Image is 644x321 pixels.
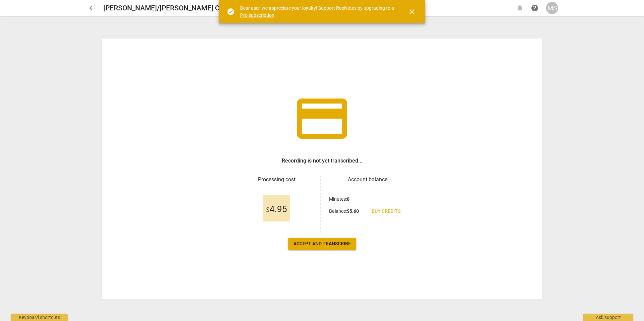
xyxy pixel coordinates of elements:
h2: [PERSON_NAME]/[PERSON_NAME] Coaching Session [103,4,272,12]
button: Close [404,4,420,20]
a: Pro subscription [240,12,274,18]
span: Buy credits [372,208,400,215]
span: help [531,4,539,12]
p: Balance : [329,208,359,215]
span: check_circle [227,8,235,16]
span: arrow_back [88,4,96,12]
button: Accept and transcribe [288,238,356,250]
span: $ [266,206,270,214]
div: Keyboard shortcuts [11,314,68,321]
span: 4.95 [266,204,287,214]
b: 0 [347,196,350,202]
h3: Account balance [329,176,406,184]
span: Accept and transcribe [293,241,351,247]
b: $ 5.60 [347,208,359,214]
p: Minutes : [329,196,350,203]
div: Ask support [583,314,633,321]
h3: Processing cost [238,176,315,184]
h3: Recording is not yet transcribed... [282,157,362,165]
a: Buy credits [366,205,406,217]
button: MS [546,2,558,14]
a: Help [529,2,541,14]
div: Dear user, we appreciate your loyalty! Support RaeNotes by upgrading to a [240,5,396,18]
span: close [408,8,416,16]
span: credit_card [292,88,352,149]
